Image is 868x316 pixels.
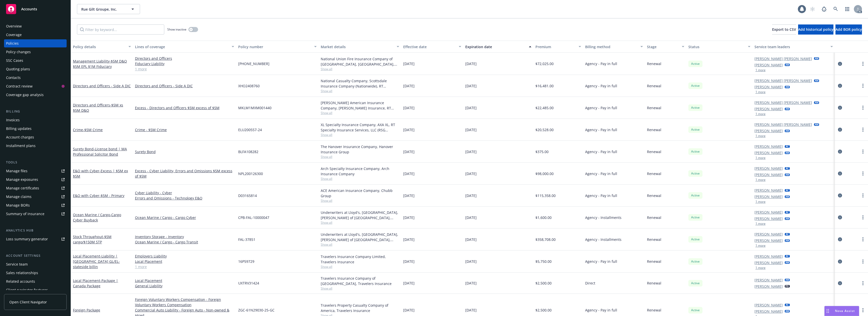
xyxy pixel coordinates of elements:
[535,44,575,49] div: Premium
[321,44,394,49] div: Market details
[585,171,617,176] span: Agency - Pay in full
[860,236,866,242] a: more
[4,210,67,218] a: Summary of insurance
[403,193,415,198] span: [DATE]
[4,286,67,294] a: Client navigator features
[238,259,254,264] span: 16P59729
[135,264,234,269] a: 1 more
[135,259,234,264] a: Local Placement
[690,215,700,220] span: Active
[754,84,783,90] a: [PERSON_NAME]
[4,235,67,243] a: Loss summary generator
[754,194,783,199] a: [PERSON_NAME]
[690,62,700,66] span: Active
[4,228,67,233] div: Analytics hub
[465,149,477,154] span: [DATE]
[321,78,399,89] div: National Casualty Company, Scottsdale Insurance Company (Nationwide), RT Specialty Insurance Serv...
[6,48,31,56] div: Policy changes
[4,193,67,201] a: Manage claims
[6,269,38,277] div: Sales relationships
[807,4,818,14] a: Start snowing
[238,215,269,220] span: CPB-FAL-10000047
[321,232,399,242] div: Underwriters at Lloyd's, [GEOGRAPHIC_DATA], [PERSON_NAME] of [GEOGRAPHIC_DATA], [PERSON_NAME] Cargo
[321,265,399,269] span: Show all
[647,280,661,286] span: Renewal
[837,83,843,89] a: circleInformation
[585,105,617,110] span: Agency - Pay in full
[4,91,67,99] a: Coverage gap analysis
[4,269,67,277] a: Sales relationships
[321,198,399,203] span: Show all
[647,237,661,242] span: Renewal
[135,168,234,179] a: Excess - Cyber Liability, Errors and Omissions $5M excess of $5M
[6,65,30,73] div: Quoting plans
[754,232,783,237] a: [PERSON_NAME]
[860,127,866,133] a: more
[73,59,127,69] span: - $5M D&O $5M EPL $1M Fiduciary
[860,192,866,198] a: more
[465,83,477,89] span: [DATE]
[133,41,236,53] button: Lines of coverage
[690,259,700,264] span: Active
[321,188,399,198] div: ACE American Insurance Company, Chubb Group
[585,83,617,89] span: Agency - Pay in full
[585,215,621,220] span: Agency - Installments
[135,278,234,283] a: Local Placement
[772,24,796,35] button: Export to CSV
[403,259,415,264] span: [DATE]
[755,134,766,137] button: 1 more
[585,259,617,264] span: Agency - Pay in full
[860,105,866,111] a: more
[4,133,67,141] a: Account charges
[403,127,415,132] span: [DATE]
[9,299,47,305] span: Open Client Navigator
[6,116,20,124] div: Invoices
[71,41,133,53] button: Policy details
[321,155,399,159] span: Show all
[535,193,556,198] span: $115,358.00
[755,244,766,247] button: 1 more
[754,62,783,68] a: [PERSON_NAME]
[835,27,862,32] span: Add BOR policy
[99,193,124,198] span: - $5M - Primary
[4,260,67,268] a: Service team
[321,67,399,71] span: Show all
[4,65,67,73] a: Quoting plans
[583,41,645,53] button: Billing method
[135,127,234,132] a: Crime - $5M Crime
[73,234,112,244] a: Stock Throughput
[6,201,30,209] div: Manage BORs
[321,111,399,115] span: Show all
[4,277,67,285] a: Related accounts
[860,214,866,220] a: more
[6,142,36,150] div: Installment plans
[465,215,477,220] span: [DATE]
[73,254,120,269] span: - Liability | [GEOGRAPHIC_DATA] GL/EL-stateside billin
[135,253,234,259] a: Employers Liability
[535,61,554,66] span: $72,025.00
[535,237,556,242] span: $358,708.00
[465,61,477,66] span: [DATE]
[73,193,124,198] a: E&O with Cyber
[73,59,127,69] a: Management Liability
[4,142,67,150] a: Installment plans
[135,190,234,195] a: Cyber Liability - Cyber
[403,280,415,286] span: [DATE]
[798,24,833,35] button: Add historical policy
[465,105,477,110] span: [DATE]
[403,61,415,66] span: [DATE]
[135,215,234,220] a: Ocean Marine / Cargo - Cargo Cyber
[837,236,843,242] a: circleInformation
[754,78,812,83] a: [PERSON_NAME] [PERSON_NAME]
[647,149,661,154] span: Renewal
[837,192,843,198] a: circleInformation
[4,253,67,258] div: Account settings
[73,103,123,113] a: Directors and Officers
[754,284,783,289] a: [PERSON_NAME]
[825,306,831,316] div: Drag to move
[6,22,22,30] div: Overview
[321,56,399,67] div: National Union Fire Insurance Company of [GEOGRAPHIC_DATA], [GEOGRAPHIC_DATA], AIG, RT Specialty ...
[647,193,661,198] span: Renewal
[690,105,700,110] span: Active
[755,156,766,159] button: 1 more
